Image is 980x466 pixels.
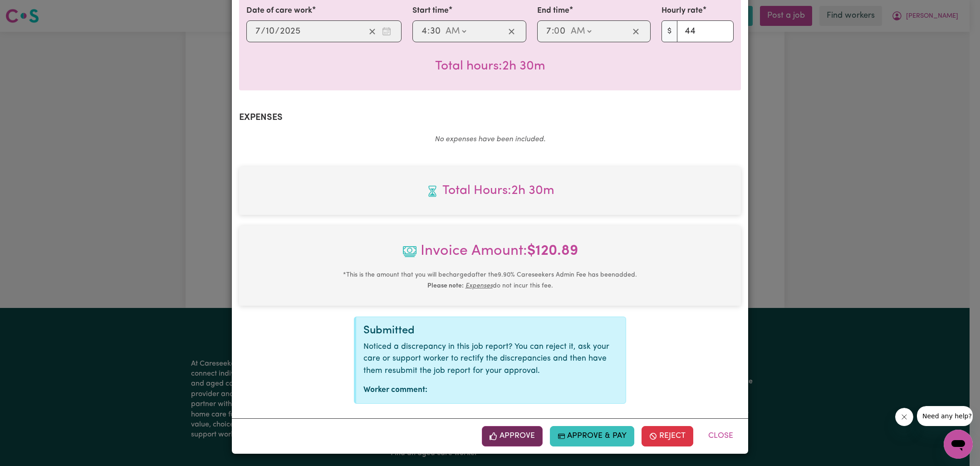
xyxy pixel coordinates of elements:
[427,26,430,36] span: :
[265,25,275,38] input: --
[435,60,545,73] span: Total hours worked: 2 hours 30 minutes
[255,25,261,38] input: --
[379,25,394,38] button: Enter the date of care work
[363,386,427,394] strong: Worker comment:
[482,426,543,446] button: Approve
[895,408,913,426] iframe: Close message
[546,25,552,38] input: --
[554,27,559,36] span: 0
[944,430,973,459] iframe: Button to launch messaging window
[412,5,449,17] label: Start time
[661,20,677,42] span: $
[365,25,379,38] button: Clear date
[246,5,312,17] label: Date of care work
[246,240,734,269] span: Invoice Amount:
[661,5,703,17] label: Hourly rate
[527,244,578,258] b: $ 120.89
[246,181,734,200] span: Total hours worked: 2 hours 30 minutes
[465,283,493,289] u: Expenses
[430,25,441,38] input: --
[537,5,569,17] label: End time
[261,26,265,36] span: /
[275,26,279,36] span: /
[554,25,566,38] input: --
[550,426,635,446] button: Approve & Pay
[239,112,741,123] h2: Expenses
[427,283,464,289] b: Please note:
[701,426,741,446] button: Close
[642,426,693,446] button: Reject
[917,406,973,426] iframe: Message from company
[279,25,301,38] input: ----
[363,341,618,377] p: Noticed a discrepancy in this job report? You can reject it, ask your care or support worker to r...
[552,26,554,36] span: :
[363,325,415,336] span: Submitted
[435,136,545,143] em: No expenses have been included.
[343,272,637,289] small: This is the amount that you will be charged after the 9.90 % Careseekers Admin Fee has been added...
[421,25,427,38] input: --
